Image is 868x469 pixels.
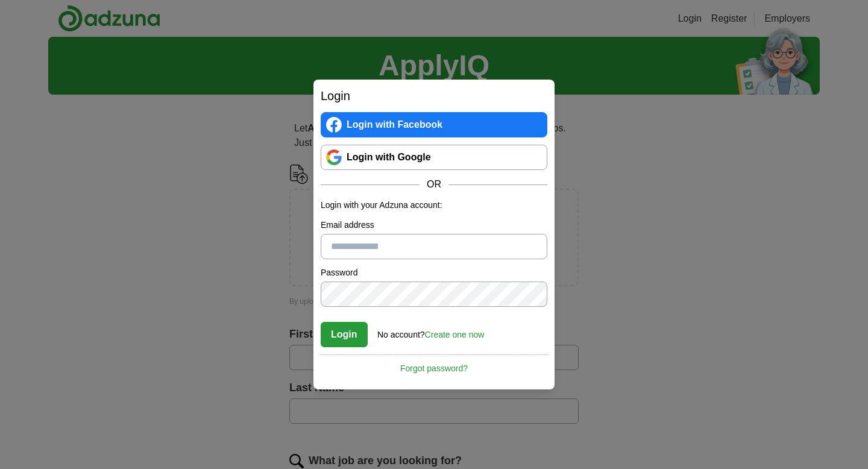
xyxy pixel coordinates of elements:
a: Login with Facebook [321,112,547,137]
label: Email address [321,219,547,231]
h2: Login [321,87,547,105]
button: Login [321,322,368,347]
a: Forgot password? [321,354,547,375]
a: Create one now [425,330,485,339]
span: OR [420,177,448,192]
a: Login with Google [321,145,547,170]
label: Password [321,266,547,279]
p: Login with your Adzuna account: [321,199,547,212]
div: No account? [377,321,484,341]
